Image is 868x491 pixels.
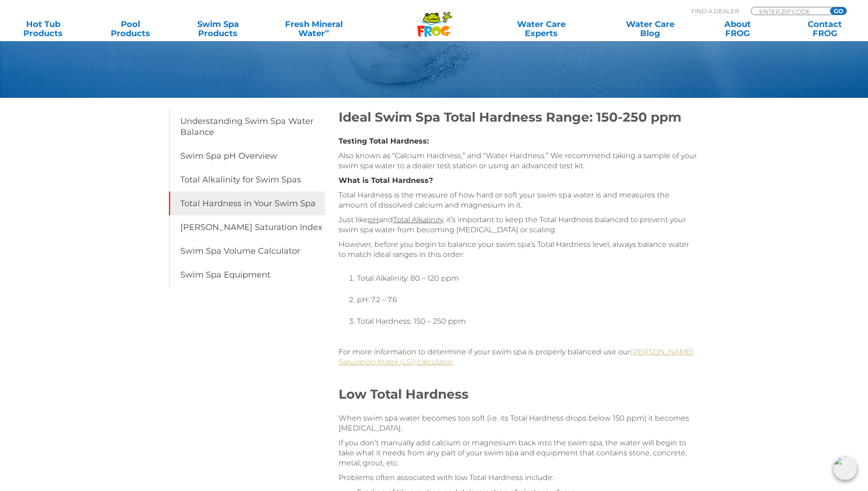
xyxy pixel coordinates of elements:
li: Total Hardness: 150 – 250 ppm [357,316,697,333]
a: Total Alkalinity [393,215,443,224]
a: Hot TubProducts [9,20,77,38]
p: If you don’t manually add calcium or magnesium back into the swim spa, the water will begin to ta... [339,438,697,468]
a: Understanding Swim Spa Water Balance [169,109,325,144]
p: For more information to determine if your swim spa is properly balanced use our . [339,347,697,367]
img: openIcon [833,456,857,480]
strong: Testing Total Hardness: [339,137,429,145]
p: Also known as “Calcium Hardness,” and “Water Hardness.” We recommend taking a sample of your swim... [339,151,697,171]
a: Swim Spa pH Overview [169,144,325,168]
a: Swim SpaProducts [184,20,252,38]
a: Fresh MineralWater∞ [271,20,356,38]
li: Total Alkalinity: 80 – 120 ppm [357,273,697,290]
h2: Low Total Hardness [339,386,697,402]
a: PoolProducts [97,20,165,38]
p: However, before you begin to balance your swim spa’s Total Hardness level, always balance water t... [339,240,697,260]
a: pH [368,215,379,224]
strong: What is Total Hardness? [339,176,433,185]
a: Swim Spa Equipment [169,263,325,287]
p: Problems often associated with low Total Hardness include: [339,473,697,483]
a: [PERSON_NAME] Saturation Index [169,215,325,239]
p: Total Hardness is the measure of how hard or soft your swim spa water is and measures the amount ... [339,190,697,210]
a: Total Alkalinity for Swim Spas [169,168,325,192]
a: Swim Spa Volume Calculator [169,239,325,263]
p: Just like and , it’s important to keep the Total Hardness balanced to prevent your swim spa water... [339,215,697,235]
sup: ∞ [325,27,329,34]
a: ContactFROG [791,20,859,38]
a: Water CareExperts [486,20,597,38]
p: When swim spa water becomes too soft (i.e. its Total Hardness drops below 150 ppm) it becomes [ME... [339,413,697,433]
h2: Ideal Swim Spa Total Hardness Range: 150-250 ppm [339,109,697,125]
a: Total Hardness in Your Swim Spa [169,192,325,215]
li: pH: 7.2 – 7.6 [357,295,697,312]
a: Water CareBlog [616,20,684,38]
input: GO [830,7,846,15]
p: Find A Dealer [691,7,739,15]
input: Zip Code Form [758,7,820,15]
a: AboutFROG [703,20,771,38]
